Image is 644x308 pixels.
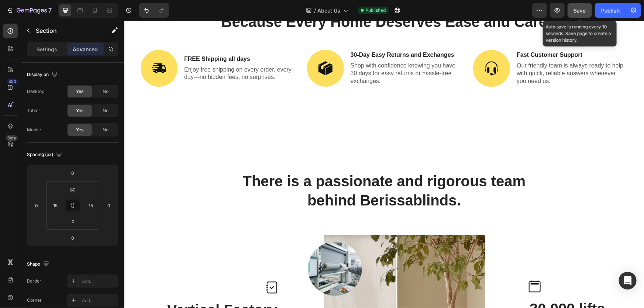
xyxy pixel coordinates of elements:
p: Our friendly team is always ready to help with quick, reliable answers whenever you need us. [392,41,503,64]
p: FREE Shipping all days [60,35,170,42]
button: Publish [595,3,626,18]
p: Enjoy free shipping on every order, every day—no hidden fees, no surprises. [60,45,170,61]
p: 30-Day Easy Returns and Exchanges [226,31,337,38]
input: 0 [65,167,80,179]
div: Mobile [27,127,41,133]
img: gempages_575393468029862431-25e17910-92bf-4fab-b98f-d3a15527c363.svg [183,29,220,66]
img: gempages_575393468029862431-5774cf1a-05c5-47a4-891b-e87fab17dee1.svg [16,29,53,66]
p: Shop with confidence knowing you have 30 days for easy returns or hassle-free exchanges. [226,41,337,64]
input: 80px [66,184,80,195]
span: No [103,127,109,133]
span: Yes [76,88,83,95]
h2: There is a passionate and rigorous team behind Berissablinds. [6,150,514,190]
div: Spacing (px) [27,150,63,160]
span: Yes [76,127,83,133]
div: Beta [6,135,18,141]
div: Corner [27,297,42,304]
div: 450 [7,79,18,84]
p: Advanced [73,45,98,53]
p: Settings [37,45,57,53]
h3: Vertical Factory [6,279,154,300]
input: 0px [66,216,80,227]
p: Fast Customer Support [392,31,503,38]
button: 7 [3,3,55,18]
div: Add... [82,278,117,285]
span: Save [574,7,586,14]
div: Display on [27,70,59,80]
div: Desktop [27,88,44,95]
input: 0 [103,200,114,211]
div: Border [27,278,41,284]
div: Undo/Redo [139,3,169,18]
button: Save [568,3,592,18]
span: No [103,88,109,95]
img: gempages_575393468029862431-1dcae50e-70f7-4e88-97a7-ce79afe8cc4e.svg [349,29,386,66]
span: About Us [317,7,340,14]
div: Publish [601,7,620,14]
input: 15px [50,200,61,211]
span: / [314,7,316,14]
input: 0 [31,200,42,211]
p: 7 [48,6,52,15]
div: Open Intercom Messenger [619,272,637,290]
div: Shape [27,259,51,269]
h3: 30,000 lifts [404,278,514,298]
span: Published [365,7,386,14]
input: 0 [65,232,80,243]
div: Tablet [27,107,40,114]
iframe: Design area [124,21,644,308]
input: 15px [85,200,96,211]
p: Section [36,26,96,35]
div: Add... [82,297,117,304]
span: No [103,107,109,114]
span: Yes [76,107,83,114]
